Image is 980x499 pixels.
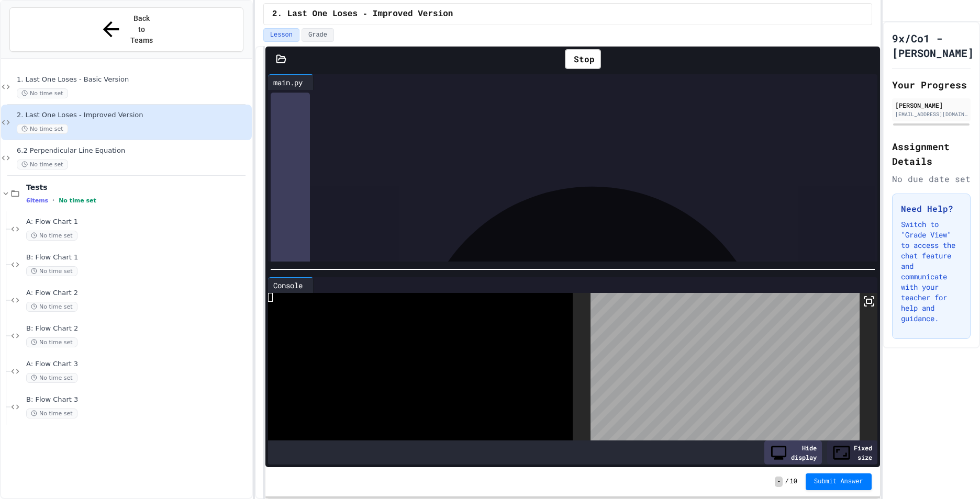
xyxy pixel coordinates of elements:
[17,124,68,134] span: No time set
[790,478,797,486] span: 10
[26,337,77,347] span: No time set
[892,31,974,60] h1: 9x/Co1 - [PERSON_NAME]
[26,373,77,383] span: No time set
[26,266,77,276] span: No time set
[263,28,299,42] button: Lesson
[26,324,250,333] span: B: Flow Chart 2
[764,440,822,464] div: Hide display
[17,160,68,169] span: No time set
[129,13,154,46] span: Back to Teams
[901,219,962,324] p: Switch to "Grade View" to access the chat feature and communicate with your teacher for help and ...
[901,202,962,215] h3: Need Help?
[26,253,250,262] span: B: Flow Chart 1
[272,8,453,20] span: 2. Last One Loses - Improved Version
[785,478,788,486] span: /
[268,277,314,293] div: Console
[26,360,250,369] span: A: Flow Chart 3
[565,49,601,69] div: Stop
[26,395,250,404] span: B: Flow Chart 3
[806,473,872,490] button: Submit Answer
[52,196,54,205] span: •
[59,197,96,204] span: No time set
[26,197,48,204] span: 6 items
[26,302,77,312] span: No time set
[892,173,971,185] div: No due date set
[17,75,250,84] span: 1. Last One Loses - Basic Version
[268,280,308,291] div: Console
[892,77,971,92] h2: Your Progress
[26,183,250,192] span: Tests
[17,88,68,98] span: No time set
[814,478,863,486] span: Submit Answer
[26,409,77,418] span: No time set
[895,100,967,110] div: [PERSON_NAME]
[892,139,971,168] h2: Assignment Details
[775,477,783,487] span: -
[827,440,877,464] div: Fixed size
[26,231,77,241] span: No time set
[17,111,250,120] span: 2. Last One Loses - Improved Version
[302,28,334,42] button: Grade
[268,74,314,90] div: main.py
[895,110,967,118] div: [EMAIL_ADDRESS][DOMAIN_NAME]
[26,289,250,298] span: A: Flow Chart 2
[9,7,243,52] button: Back to Teams
[17,146,250,155] span: 6.2 Perpendicular Line Equation
[268,77,308,88] div: main.py
[26,218,250,226] span: A: Flow Chart 1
